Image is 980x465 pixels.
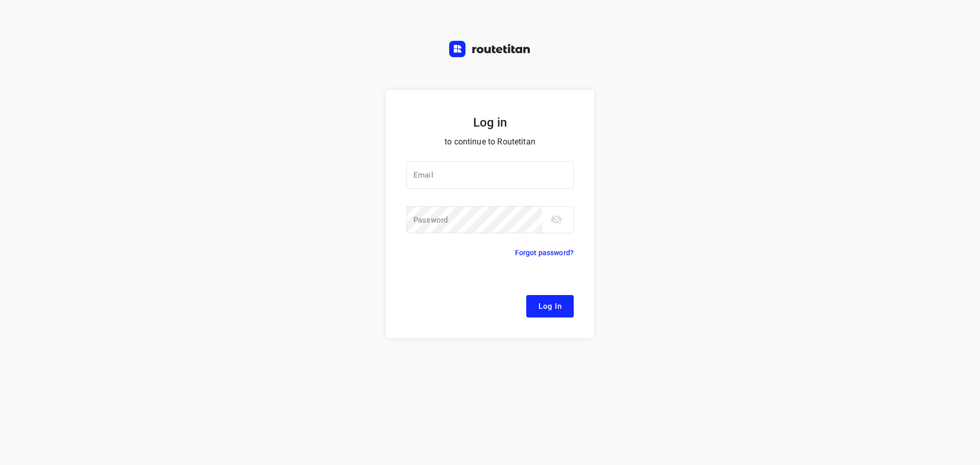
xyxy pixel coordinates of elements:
[538,300,561,313] span: Log In
[526,295,574,317] button: Log In
[406,135,574,149] p: to continue to Routetitan
[515,247,574,259] p: Forgot password?
[546,209,567,230] button: toggle password visibility
[406,114,574,131] h5: Log in
[449,41,531,57] img: Routetitan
